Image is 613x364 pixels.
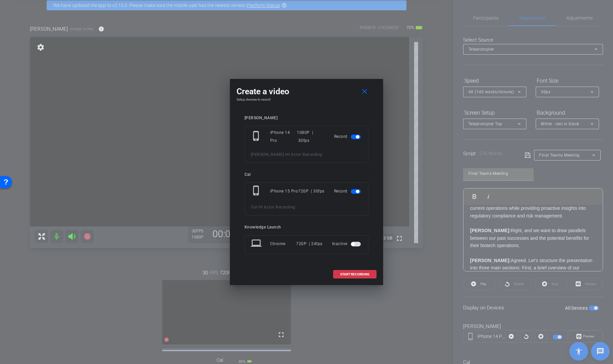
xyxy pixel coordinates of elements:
span: [PERSON_NAME] [251,152,284,157]
h4: Setup devices to record [237,98,376,102]
mat-icon: laptop [251,238,263,250]
div: Inactive [332,238,362,250]
button: START RECORDING [333,270,376,278]
div: 720P | 30fps [299,185,325,197]
div: iPhone 15 Pro [270,185,299,197]
div: Record [334,185,362,197]
div: [PERSON_NAME] [245,116,368,121]
div: 720P | 24fps [297,238,323,250]
span: - [257,205,259,209]
div: Cal [245,172,368,177]
div: 1080P | 30fps [297,129,324,145]
span: START RECORDING [340,273,369,276]
mat-icon: phone_iphone [251,131,263,143]
mat-icon: close [360,88,369,96]
span: HI Actor Recording [286,152,322,157]
div: Create a video [237,86,376,98]
span: HI Actor Recording [259,205,296,209]
span: - [284,152,286,157]
div: iPhone 14 Pro [270,129,297,145]
span: Cal [251,205,257,209]
div: Knowledge Launch [245,225,368,230]
div: Record [334,129,362,145]
div: Chrome [270,238,297,250]
mat-icon: phone_iphone [251,185,263,197]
